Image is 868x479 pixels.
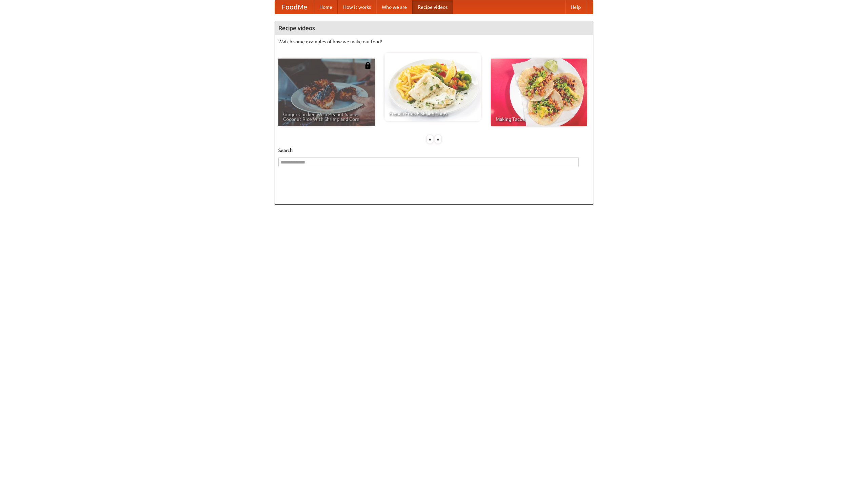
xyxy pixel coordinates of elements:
a: Help [565,0,586,14]
a: Who we are [376,0,412,14]
div: » [435,135,441,144]
span: Making Tacos [496,117,583,122]
span: French Fries Fish and Chips [389,111,476,116]
h5: Search [278,147,590,154]
h4: Recipe videos [275,21,593,35]
a: Home [314,0,338,14]
div: « [427,135,433,144]
img: 483408.png [364,62,371,69]
a: Making Tacos [491,59,587,126]
p: Watch some examples of how we make our food! [278,38,590,45]
a: French Fries Fish and Chips [384,53,481,121]
a: FoodMe [275,0,314,14]
a: Recipe videos [412,0,453,14]
a: How it works [338,0,376,14]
